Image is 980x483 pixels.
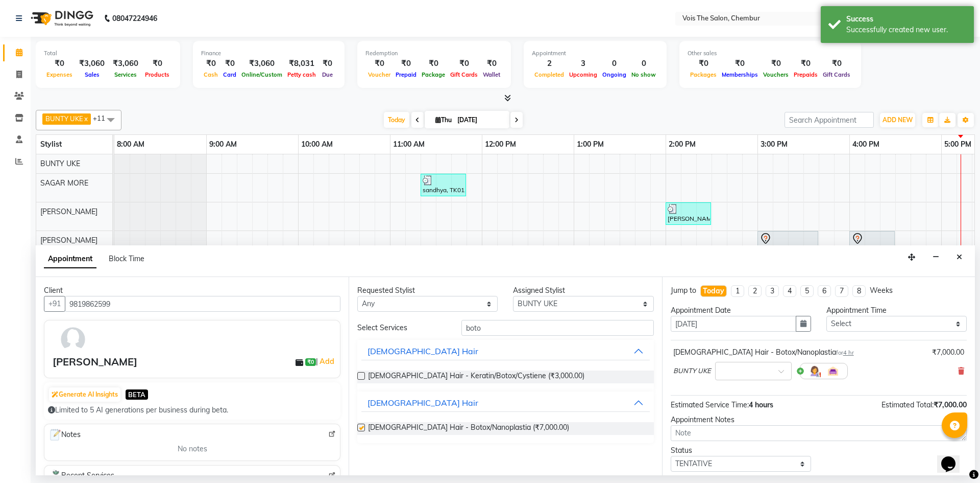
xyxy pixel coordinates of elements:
span: Estimated Total: [881,400,934,409]
img: logo [26,4,96,33]
li: 8 [852,285,866,297]
input: Search by Name/Mobile/Email/Code [65,296,340,312]
span: BUNTY UKE [40,159,80,168]
span: Due [320,71,335,78]
span: BETA [126,389,148,399]
div: 0 [600,58,629,70]
span: Thu [433,116,454,124]
span: Gift Cards [820,71,853,78]
span: No notes [178,444,207,454]
div: Select Services [350,323,453,333]
span: | [316,355,336,367]
div: Client [44,285,340,296]
div: ₹3,060 [109,58,142,70]
span: Today [384,112,409,128]
small: for [836,349,854,356]
a: 4:00 PM [850,137,882,152]
span: SAGAR MORE [40,178,88,188]
span: +11 [93,114,113,122]
li: 4 [783,285,796,297]
b: 08047224946 [112,4,157,33]
span: Cash [201,71,220,78]
div: ₹0 [448,58,480,70]
div: ₹0 [761,58,791,70]
span: Gift Cards [448,71,480,78]
a: 11:00 AM [390,137,427,152]
div: ₹0 [318,58,336,70]
button: Close [952,249,967,265]
li: 3 [766,285,779,297]
span: ₹0 [305,358,316,366]
span: Petty cash [285,71,318,78]
span: Prepaid [393,71,419,78]
div: ₹7,000.00 [932,347,964,358]
span: Recent Services [48,470,114,482]
span: Packages [688,71,719,78]
span: [DEMOGRAPHIC_DATA] Hair - Botox/Nanoplastia (₹7,000.00) [368,422,569,435]
div: Appointment Time [826,305,967,316]
div: Total [44,49,172,58]
span: Memberships [719,71,761,78]
div: ₹0 [142,58,172,70]
div: Assigned Stylist [513,285,653,296]
a: 9:00 AM [207,137,239,152]
span: Prepaids [791,71,820,78]
div: [PERSON_NAME] [53,354,137,370]
img: avatar [58,325,88,354]
span: Notes [48,428,81,442]
span: Online/Custom [239,71,285,78]
span: Wallet [480,71,503,78]
input: Search Appointment [785,112,874,128]
input: yyyy-mm-dd [671,316,796,332]
div: ₹0 [480,58,503,70]
a: 1:00 PM [574,137,606,152]
div: [PERSON_NAME], TK02, 04:00 PM-04:30 PM, MASSAGE Spa - Foot Massage (30-Min) [850,233,894,254]
img: Interior.png [827,365,839,377]
div: 3 [567,58,600,70]
div: ₹0 [419,58,448,70]
button: [DEMOGRAPHIC_DATA] Hair [361,342,649,360]
button: Generate AI Insights [49,387,120,402]
span: 4 hr [843,349,854,356]
li: 5 [800,285,814,297]
div: ₹3,060 [239,58,285,70]
div: [DEMOGRAPHIC_DATA] Hair [367,397,478,409]
span: No show [629,71,658,78]
span: Completed [532,71,567,78]
div: Appointment Date [671,305,811,316]
span: Voucher [365,71,393,78]
div: ₹3,060 [75,58,109,70]
button: +91 [44,296,65,312]
div: [DEMOGRAPHIC_DATA] Hair [367,345,478,357]
div: Appointment [532,49,658,58]
div: Redemption [365,49,503,58]
span: 4 hours [749,400,773,409]
span: Block Time [109,254,144,263]
div: ₹0 [791,58,820,70]
span: BUNTY UKE [673,366,711,376]
span: [PERSON_NAME] [40,207,97,216]
div: Today [703,286,724,296]
div: 0 [629,58,658,70]
a: 5:00 PM [942,137,974,152]
span: Card [220,71,239,78]
span: Products [142,71,172,78]
div: ₹0 [201,58,220,70]
span: [PERSON_NAME] [40,236,97,245]
div: ₹0 [220,58,239,70]
li: 7 [835,285,848,297]
img: Hairdresser.png [808,365,821,377]
div: Success [846,14,966,25]
a: 12:00 PM [482,137,519,152]
a: 8:00 AM [114,137,147,152]
span: Upcoming [567,71,600,78]
div: ₹0 [365,58,393,70]
div: Other sales [688,49,853,58]
button: [DEMOGRAPHIC_DATA] Hair [361,394,649,412]
span: ₹7,000.00 [934,400,967,409]
div: Status [671,445,811,456]
span: Stylist [40,140,62,149]
button: ADD NEW [880,113,915,127]
input: Search by service name [461,320,654,336]
div: [PERSON_NAME], TK03, 02:00 PM-02:30 PM, [DEMOGRAPHIC_DATA] Hair - Wash & Blastdry [667,204,710,223]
